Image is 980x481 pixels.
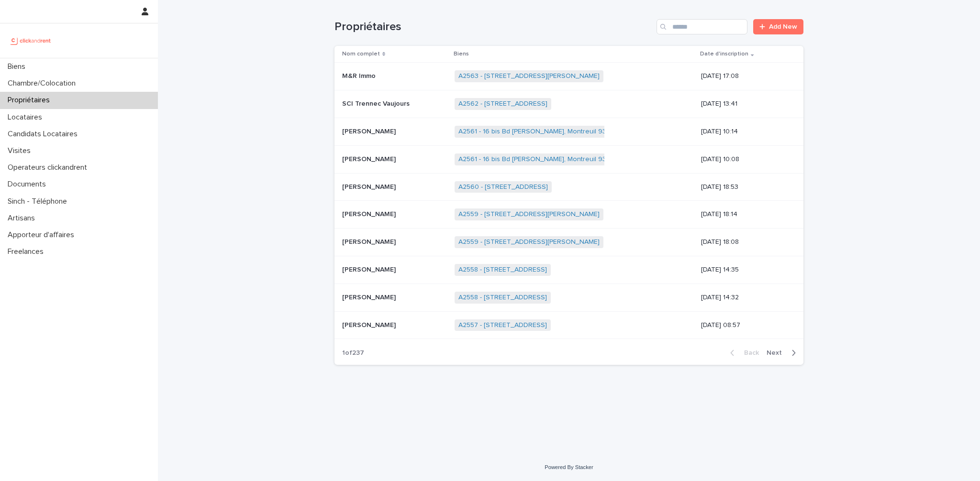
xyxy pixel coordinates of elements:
p: Chambre/Colocation [4,79,83,88]
span: Next [767,350,788,356]
p: [PERSON_NAME] [342,236,398,246]
p: Propriétaires [4,96,57,105]
tr: [PERSON_NAME][PERSON_NAME] A2558 - [STREET_ADDRESS] [DATE] 14:35 [334,256,803,284]
p: [DATE] 18:53 [701,183,788,191]
tr: [PERSON_NAME][PERSON_NAME] A2559 - [STREET_ADDRESS][PERSON_NAME] [DATE] 18:14 [334,201,803,229]
tr: [PERSON_NAME][PERSON_NAME] A2557 - [STREET_ADDRESS] [DATE] 08:57 [334,311,803,339]
p: Candidats Locataires [4,130,85,139]
tr: [PERSON_NAME][PERSON_NAME] A2559 - [STREET_ADDRESS][PERSON_NAME] [DATE] 18:08 [334,229,803,256]
p: [PERSON_NAME] [342,126,398,136]
p: Locataires [4,113,50,122]
a: Add New [753,19,803,34]
a: A2563 - [STREET_ADDRESS][PERSON_NAME] [458,72,600,80]
p: [DATE] 14:35 [701,266,788,274]
p: [DATE] 13:41 [701,100,788,108]
tr: SCI Trennec VaujoursSCI Trennec Vaujours A2562 - [STREET_ADDRESS] [DATE] 13:41 [334,90,803,118]
p: Operateurs clickandrent [4,163,95,172]
p: Biens [454,49,469,59]
p: Date d'inscription [700,49,748,59]
p: [DATE] 10:08 [701,155,788,164]
p: [PERSON_NAME] [342,181,398,191]
p: [PERSON_NAME] [342,292,398,302]
span: Back [738,350,759,356]
a: A2557 - [STREET_ADDRESS] [458,321,547,329]
a: A2561 - 16 bis Bd [PERSON_NAME], Montreuil 93100 [458,155,617,164]
img: UCB0brd3T0yccxBKYDjQ [8,31,54,50]
p: Sinch - Téléphone [4,197,75,206]
span: Add New [769,23,797,30]
tr: [PERSON_NAME][PERSON_NAME] A2561 - 16 bis Bd [PERSON_NAME], Montreuil 93100 [DATE] 10:14 [334,118,803,145]
tr: [PERSON_NAME][PERSON_NAME] A2561 - 16 bis Bd [PERSON_NAME], Montreuil 93100 [DATE] 10:08 [334,145,803,173]
p: [DATE] 18:08 [701,238,788,246]
p: 1 of 237 [334,341,372,365]
input: Search [657,19,747,34]
p: [PERSON_NAME] [342,264,398,274]
button: Next [763,349,803,357]
a: A2560 - [STREET_ADDRESS] [458,183,548,191]
a: A2558 - [STREET_ADDRESS] [458,294,547,302]
tr: [PERSON_NAME][PERSON_NAME] A2558 - [STREET_ADDRESS] [DATE] 14:32 [334,284,803,311]
p: Freelances [4,247,51,256]
p: [DATE] 14:32 [701,294,788,302]
a: A2561 - 16 bis Bd [PERSON_NAME], Montreuil 93100 [458,128,617,136]
p: SCI Trennec Vaujours [342,98,412,108]
p: M&R Immo [342,70,378,80]
button: Back [723,349,763,357]
p: [DATE] 18:14 [701,210,788,219]
p: Biens [4,62,33,71]
a: Powered By Stacker [545,464,593,470]
p: Artisans [4,214,43,223]
tr: M&R ImmoM&R Immo A2563 - [STREET_ADDRESS][PERSON_NAME] [DATE] 17:08 [334,63,803,90]
tr: [PERSON_NAME][PERSON_NAME] A2560 - [STREET_ADDRESS] [DATE] 18:53 [334,173,803,201]
p: Apporteur d'affaires [4,230,82,240]
p: [DATE] 08:57 [701,321,788,329]
p: Documents [4,180,54,189]
a: A2562 - [STREET_ADDRESS] [458,100,547,108]
p: [DATE] 10:14 [701,128,788,136]
p: [PERSON_NAME] [342,319,398,329]
a: A2559 - [STREET_ADDRESS][PERSON_NAME] [458,238,600,246]
p: Visites [4,146,38,155]
a: A2559 - [STREET_ADDRESS][PERSON_NAME] [458,210,600,219]
p: [DATE] 17:08 [701,72,788,80]
a: A2558 - [STREET_ADDRESS] [458,266,547,274]
h1: Propriétaires [334,20,653,34]
p: Nom complet [342,49,380,59]
p: [PERSON_NAME] [342,208,398,219]
p: [PERSON_NAME] [342,153,398,164]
